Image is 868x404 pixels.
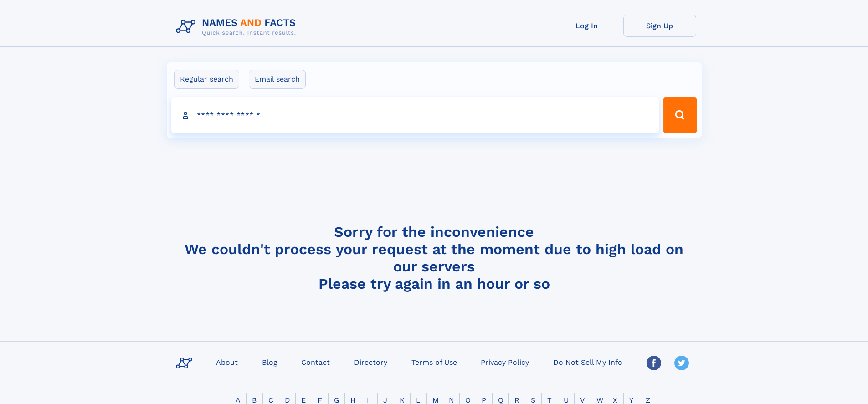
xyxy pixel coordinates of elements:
label: Email search [249,70,306,89]
label: Regular search [174,70,239,89]
a: About [212,355,241,368]
a: Do Not Sell My Info [550,355,626,368]
img: Logo Names and Facts [172,15,303,39]
button: Search Button [663,97,697,133]
h4: Sorry for the inconvenience We couldn't process your request at the moment due to high load on ou... [172,223,696,292]
a: Blog [258,355,281,368]
a: Privacy Policy [477,355,533,368]
a: Terms of Use [408,355,461,368]
a: Sign Up [623,15,696,37]
a: Contact [298,355,334,368]
a: Directory [350,355,391,368]
img: Facebook [647,356,661,370]
img: Twitter [674,356,689,370]
input: search input [171,97,659,133]
a: Log In [550,15,623,37]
